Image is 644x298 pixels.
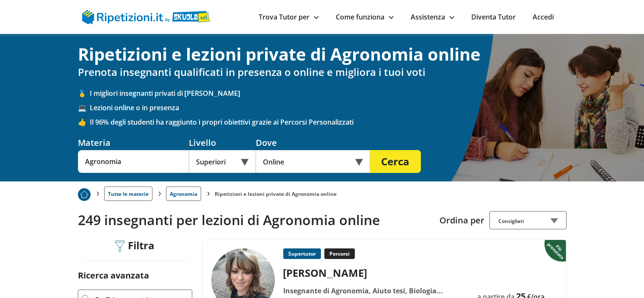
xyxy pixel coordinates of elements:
a: Assistenza [411,12,454,22]
img: Piu prenotato [544,239,568,262]
a: Agronomia [166,187,201,201]
a: Come funziona [336,12,394,22]
div: Superiori [189,150,256,173]
h2: Prenota insegnanti qualificati in presenza o online e migliora i tuoi voti [78,66,567,78]
a: Accedi [533,12,554,22]
span: 💻 [78,103,90,112]
input: Es. Matematica [78,150,189,173]
div: Online [256,150,370,173]
a: Diventa Tutor [471,12,516,22]
span: 👍 [78,117,90,127]
div: Livello [189,137,256,148]
p: Supertutor [283,248,321,259]
span: Lezioni online o in presenza [90,103,567,112]
h1: Ripetizioni e lezioni private di Agronomia online [78,44,567,64]
div: Insegnante di Agronomia, Aiuto tesi, Biologia vegetale, Botanica, Botanica sistematica, Economia ... [280,285,459,297]
li: Ripetizioni e lezioni private di Agronomia online [215,190,337,198]
button: Cerca [370,150,421,173]
nav: breadcrumb d-none d-tablet-block [78,181,567,201]
a: Trova Tutor per [259,12,319,22]
span: 🥇 [78,89,90,98]
div: Materia [78,137,189,148]
div: [PERSON_NAME] [280,266,459,280]
img: Filtra filtri mobile [115,240,124,252]
span: Il 96% degli studenti ha raggiunto i propri obiettivi grazie ai Percorsi Personalizzati [90,117,567,127]
img: logo Skuola.net | Ripetizioni.it [82,10,210,24]
label: Ricerca avanzata [78,270,149,281]
img: Piu prenotato [78,188,91,201]
h2: 249 insegnanti per lezioni di Agronomia online [78,212,433,228]
div: Consigliati [489,211,567,229]
label: Ordina per [439,214,484,226]
a: logo Skuola.net | Ripetizioni.it [82,11,210,21]
p: Percorsi [324,248,355,259]
div: Filtra [112,240,158,253]
span: I migliori insegnanti privati di [PERSON_NAME] [90,89,567,98]
a: Tutte le materie [104,187,152,201]
div: Dove [256,137,370,148]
